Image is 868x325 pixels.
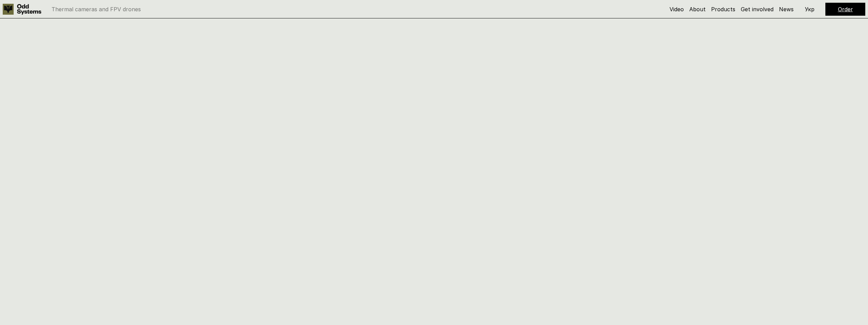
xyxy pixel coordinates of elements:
iframe: HelpCrunch [786,294,861,318]
a: About [689,6,706,13]
a: News [779,6,794,13]
a: Get involved [741,6,774,13]
p: Thermal cameras and FPV drones [52,6,141,12]
a: Video [670,6,684,13]
a: Products [711,6,735,13]
a: Order [838,6,853,13]
p: Укр [805,6,814,12]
